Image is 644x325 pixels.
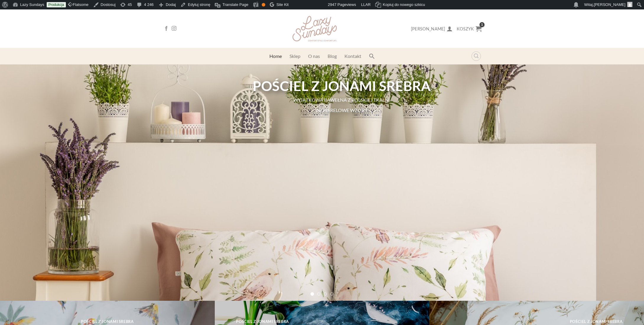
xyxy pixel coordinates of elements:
[310,292,314,296] li: Page dot 1
[369,53,375,59] svg: Search
[253,77,431,94] b: POŚCIEL Z JONAMI SREBRA
[472,319,623,324] h4: pościel z jonami srebra
[164,26,169,31] a: Follow on Facebook
[457,22,482,35] a: Koszyk
[262,3,265,6] div: OK
[277,2,289,7] span: Site Kit
[317,292,321,296] li: Page dot 2
[27,319,188,324] h4: pościel z jonami srebra
[47,2,66,7] a: Produkcja
[411,22,453,35] a: [PERSON_NAME]
[471,51,481,61] a: Wyszukiwarka
[290,51,300,61] a: Sklep
[328,51,337,61] a: Blog
[457,26,474,31] span: Koszyk
[594,2,625,7] span: [PERSON_NAME]
[369,50,375,62] a: Search Icon Link
[247,97,437,103] p: WYJĄTKOWA BAWEŁNA Z POLSKIEJ TKALNI
[294,1,327,9] img: Views over 48 hours. Click for more Jetpack Stats.
[411,26,445,31] span: [PERSON_NAME]
[323,292,327,296] li: Page dot 3
[344,51,361,61] a: Kontakt
[172,26,176,31] a: Follow on Instagram
[236,319,386,324] h4: pościel z jonami srebra
[292,16,337,41] img: Lazy Sundays
[308,51,320,61] a: O nas
[247,108,437,113] p: AKWARELOWE WZORY
[269,51,282,61] a: Home
[330,292,334,296] li: Page dot 4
